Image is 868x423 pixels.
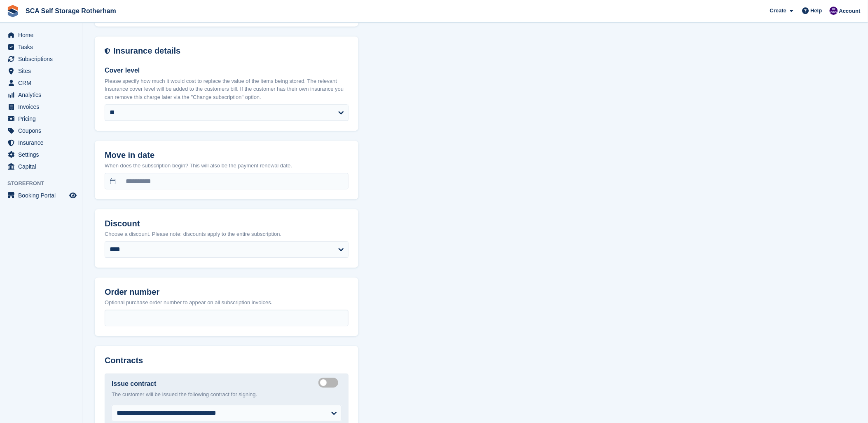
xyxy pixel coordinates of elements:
[105,356,349,365] h2: Contracts
[105,219,349,228] h2: Discount
[18,53,68,65] span: Subscriptions
[105,150,349,160] h2: Move in date
[112,390,342,399] p: The customer will be issued the following contract for signing.
[105,77,349,101] p: Please specify how much it would cost to replace the value of the items being stored. The relevan...
[18,89,68,101] span: Analytics
[4,137,78,148] a: menu
[18,161,68,172] span: Capital
[105,287,349,297] h2: Order number
[4,149,78,160] a: menu
[4,101,78,113] a: menu
[18,29,68,41] span: Home
[770,7,786,15] span: Create
[7,179,82,188] span: Storefront
[18,125,68,136] span: Coupons
[105,46,110,56] img: insurance-details-icon-731ffda60807649b61249b889ba3c5e2b5c27d34e2e1fb37a309f0fde93ff34a.svg
[18,65,68,77] span: Sites
[22,4,119,18] a: SCA Self Storage Rotherham
[318,382,342,383] label: Create integrated contract
[112,379,156,389] label: Issue contract
[7,5,19,17] img: stora-icon-8386f47178a22dfd0bd8f6a31ec36ba5ce8667c1dd55bd0f319d3a0aa187defe.svg
[4,41,78,53] a: menu
[18,149,68,160] span: Settings
[4,53,78,65] a: menu
[18,113,68,125] span: Pricing
[113,46,349,56] h2: Insurance details
[68,190,78,200] a: Preview store
[811,7,822,15] span: Help
[4,161,78,172] a: menu
[839,7,861,15] span: Account
[4,65,78,77] a: menu
[4,29,78,41] a: menu
[18,101,68,113] span: Invoices
[18,77,68,89] span: CRM
[830,7,838,15] img: Kelly Neesham
[18,137,68,148] span: Insurance
[4,89,78,101] a: menu
[105,66,349,75] label: Cover level
[105,162,349,170] p: When does the subscription begin? This will also be the payment renewal date.
[4,190,78,201] a: menu
[105,298,349,307] p: Optional purchase order number to appear on all subscription invoices.
[4,125,78,136] a: menu
[4,77,78,89] a: menu
[105,230,349,238] p: Choose a discount. Please note: discounts apply to the entire subscription.
[4,113,78,125] a: menu
[18,190,68,201] span: Booking Portal
[18,41,68,53] span: Tasks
